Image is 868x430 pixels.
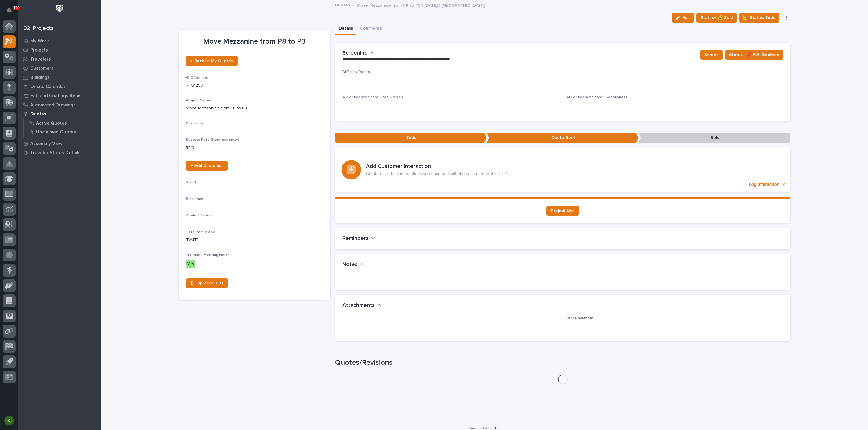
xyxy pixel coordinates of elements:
a: ← Back to My Quotes [186,56,238,66]
span: + Add Customer [191,164,223,168]
h3: Add Customer Interaction [366,163,508,170]
button: Screen [700,50,723,60]
a: My Work [18,36,101,45]
span: Edit [682,15,690,20]
a: Projects [18,45,101,55]
a: Quotes [335,1,350,8]
a: Unclaimed Quotes [24,128,101,136]
button: Screening [342,50,374,57]
button: Edit [672,13,694,23]
h2: Reminders [342,235,369,242]
p: Assembly View [30,141,62,147]
button: Details [335,23,356,35]
p: Projects [30,48,48,53]
p: - [566,323,783,329]
a: Project Link [546,206,579,216]
span: ← Back to My Quotes [191,59,233,63]
span: Screen [704,51,719,59]
span: Success Rate (from customer) [186,138,239,142]
button: users-avatar [3,414,16,427]
span: AI Confidence Score - Real Person [342,95,403,99]
span: Customer [186,122,203,125]
a: Onsite Calendar [18,82,101,91]
a: + Add Customer [186,161,228,171]
a: Powered By Stacker [469,426,500,430]
span: Salesman [186,197,203,201]
span: Difficulty Rating [342,70,370,74]
a: Fab and Coatings Items [18,91,101,100]
span: ⎘ Duplicate RFQ [191,281,223,285]
button: Comments [356,23,385,35]
button: 📐 Status: Todo [739,13,779,23]
p: Buildings [30,75,50,80]
p: Move Mezzanine from P8 to P3 [186,37,323,46]
p: Sold [638,133,790,143]
p: Fab and Coatings Items [30,93,81,99]
p: Traveler Status Details [30,150,81,156]
p: 100 [13,6,20,10]
span: Project Name [186,99,210,102]
span: Product Type(s) [186,214,214,217]
a: Assembly View [18,139,101,148]
button: Status→ ❌ PWI Declined [725,50,783,60]
p: [DATE] [186,237,323,243]
p: Customers [30,66,54,71]
a: Buildings [18,73,101,82]
p: My Work [30,38,49,44]
p: Automated Drawings [30,102,76,108]
p: Todo [335,133,487,143]
p: Log Interaction [749,182,779,187]
p: - [342,102,559,108]
button: Status→ 💰 Sold [696,13,737,23]
div: 02. Projects [23,25,54,32]
a: Travelers [18,55,101,64]
button: Notifications [3,4,16,16]
div: Notifications100 [8,7,16,17]
p: Quote Sent [487,133,638,143]
p: Move Mezzanine from P8 to P3 [186,105,323,112]
h2: Attachments [342,302,375,309]
a: Traveler Status Details [18,148,101,157]
a: ⎘ Duplicate RFQ [186,278,228,288]
p: Travelers [30,57,51,62]
span: AI Confidence Score - Seriousness [566,95,627,99]
p: Create records of interactions you have had with the customer for this RFQ [366,171,508,176]
a: Log Interaction [335,147,790,192]
a: Customers [18,64,101,73]
p: Move Mezzanine from P8 to P3 | [DATE] | [GEOGRAPHIC_DATA] [357,2,485,8]
p: Active Quotes [36,121,67,126]
a: Active Quotes [24,119,101,127]
p: - [342,77,783,83]
span: Status→ ❌ PWI Declined [729,51,779,59]
img: Workspace Logo [54,3,65,14]
a: Automated Drawings [18,100,101,109]
span: In-Person Meeting Held? [186,253,229,257]
p: 55 % [186,145,323,151]
p: - [342,316,559,322]
span: Date Requested [186,230,215,234]
p: RFQ12501 [186,82,323,89]
p: Onsite Calendar [30,84,66,90]
p: Unclaimed Quotes [36,130,76,135]
p: - [566,102,783,108]
button: Notes [342,261,364,268]
span: RFQ Document [566,316,594,320]
h2: Notes [342,261,358,268]
span: Status→ 💰 Sold [700,14,733,21]
h1: Quotes/Revisions [335,358,790,367]
span: RFQ Number [186,76,208,80]
span: Project Link [551,209,574,213]
button: Attachments [342,302,382,309]
div: Yes [186,260,195,268]
button: Reminders [342,235,375,242]
p: Quotes [30,112,46,117]
h2: Screening [342,50,368,57]
span: Brand [186,181,196,184]
a: Quotes [18,109,101,119]
span: 📐 Status: Todo [743,14,776,21]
